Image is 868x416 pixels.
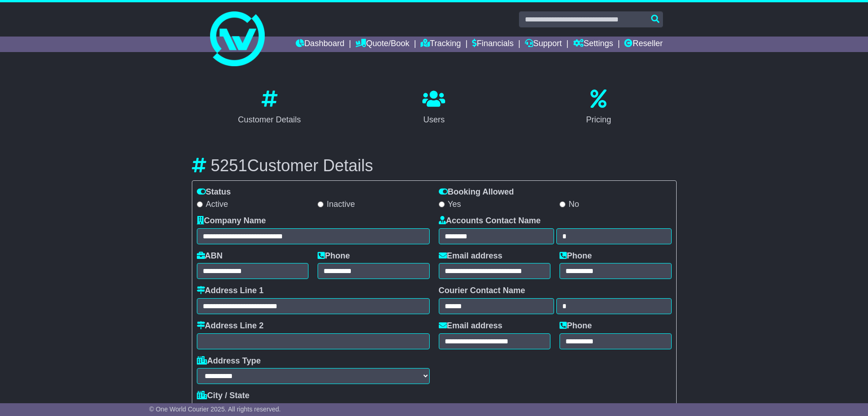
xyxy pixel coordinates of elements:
label: Phone [318,251,350,261]
a: Customer Details [232,86,307,129]
label: Active [197,200,228,210]
label: Inactive [318,200,355,210]
input: Yes [439,201,445,207]
label: Email address [439,251,503,261]
span: © One World Courier 2025. All rights reserved. [149,405,281,413]
a: Pricing [580,86,617,129]
label: Accounts Contact Name [439,216,541,226]
label: Email address [439,321,503,331]
label: Booking Allowed [439,187,514,197]
span: 5251 [211,156,247,175]
label: Address Line 2 [197,321,264,331]
label: Company Name [197,216,266,226]
label: Address Type [197,356,261,366]
a: Tracking [421,37,461,52]
label: ABN [197,251,223,261]
a: Reseller [624,37,663,52]
a: Settings [573,37,613,52]
label: Status [197,187,231,197]
label: City / State [197,391,250,401]
div: Pricing [586,114,611,126]
label: No [560,200,579,210]
div: Customer Details [238,114,301,126]
input: Active [197,201,203,207]
a: Financials [472,37,514,52]
a: Dashboard [296,37,344,52]
label: Phone [560,321,592,331]
label: Phone [560,251,592,261]
a: Users [416,86,451,129]
h3: Customer Details [192,157,677,175]
input: No [560,201,565,207]
label: Yes [439,200,461,210]
label: Address Line 1 [197,286,264,296]
a: Quote/Book [355,37,409,52]
div: Users [422,114,445,126]
a: Support [525,37,562,52]
input: Inactive [318,201,324,207]
label: Courier Contact Name [439,286,525,296]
